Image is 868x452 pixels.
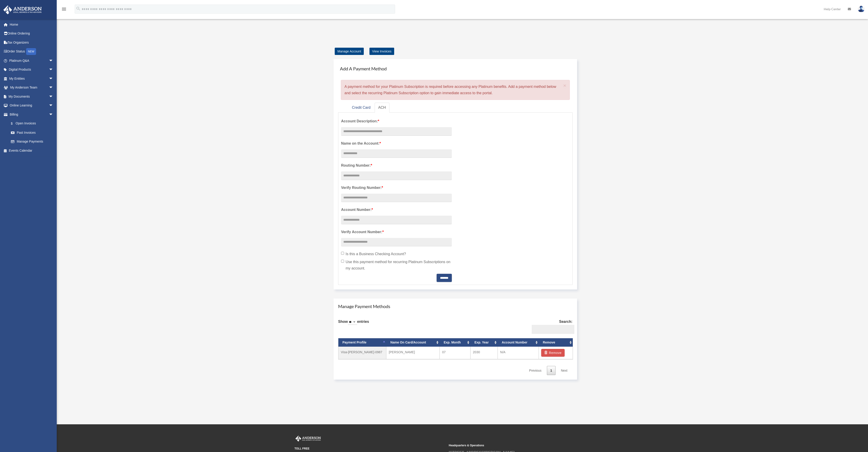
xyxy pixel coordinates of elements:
a: My Entitiesarrow_drop_down [3,74,60,83]
a: Digital Productsarrow_drop_down [3,65,60,74]
a: Manage Account [335,48,364,55]
span: arrow_drop_down [49,74,58,83]
a: Next [558,366,571,375]
small: Headquarters & Operations [449,443,600,448]
a: Events Calendar [3,146,60,155]
td: 07 [440,347,470,359]
label: Verify Account Number: [341,229,452,235]
a: Billingarrow_drop_down [3,110,60,119]
th: Account Number: activate to sort column ascending [498,338,539,347]
input: Use this payment method for recurring Platinum Subscriptions on my account. [341,260,344,263]
span: $ [13,121,16,126]
button: Remove [541,349,565,357]
select: Showentries [348,320,357,325]
th: Exp. Month: activate to sort column ascending [440,338,470,347]
th: Remove: activate to sort column ascending [539,338,573,347]
small: TOLL FREE [295,446,446,451]
label: Use this payment method for recurring Platinum Subscriptions on my account. [341,259,452,272]
th: Name On Card/Account: activate to sort column ascending [386,338,440,347]
a: My Anderson Teamarrow_drop_down [3,83,60,92]
a: Online Learningarrow_drop_down [3,101,60,110]
a: Previous [526,366,545,375]
img: User Pic [858,6,865,12]
a: ACH [375,103,390,113]
th: Payment Profile: activate to sort column descending [338,338,386,347]
a: View Invoices [369,48,394,55]
a: My Documentsarrow_drop_down [3,92,60,101]
th: Exp. Year: activate to sort column ascending [470,338,498,347]
h4: Manage Payment Methods [338,303,573,309]
label: Account Number: [341,207,452,213]
td: Visa-[PERSON_NAME]-0987 [338,347,386,359]
td: [PERSON_NAME] [386,347,440,359]
input: Search: [532,325,574,333]
a: menu [61,8,67,12]
span: arrow_drop_down [49,56,58,65]
i: menu [61,6,67,12]
img: Anderson Advisors Platinum Portal [295,436,322,442]
label: Name on the Account: [341,140,452,147]
a: Home [3,20,60,29]
td: 2030 [470,347,498,359]
div: A payment method for your Platinum Subscription is required before accessing any Platinum benefit... [341,80,570,100]
span: arrow_drop_down [49,83,58,92]
a: Credit Card [348,103,374,113]
span: arrow_drop_down [49,65,58,74]
button: Close [563,83,566,88]
span: arrow_drop_down [49,101,58,110]
label: Verify Routing Number: [341,185,452,191]
label: Is this a Business Checking Account? [341,251,452,257]
div: NEW [26,48,36,55]
span: arrow_drop_down [49,92,58,101]
a: Past Invoices [6,128,60,137]
label: Show entries [338,319,369,329]
a: Online Ordering [3,29,60,38]
label: Account Description: [341,118,452,124]
span: × [563,83,566,88]
a: Manage Payments [6,137,58,146]
label: Routing Number: [341,162,452,169]
i: search [76,6,81,11]
input: Is this a Business Checking Account? [341,252,344,255]
h4: Add A Payment Method [338,64,573,74]
a: 1 [547,366,556,375]
label: Search: [530,319,573,333]
td: N/A [498,347,539,359]
a: Order StatusNEW [3,47,60,56]
span: arrow_drop_down [49,110,58,119]
a: Tax Organizers [3,38,60,47]
img: Anderson Advisors Platinum Portal [2,5,43,14]
a: $Open Invoices [6,119,60,128]
a: Platinum Q&Aarrow_drop_down [3,56,60,65]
